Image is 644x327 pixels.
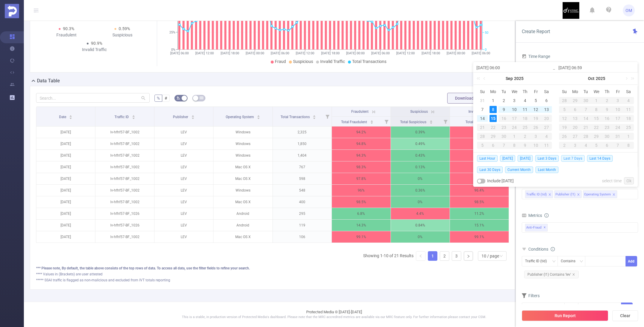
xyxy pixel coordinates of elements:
[521,106,529,113] div: 11
[488,132,499,141] td: September 29, 2025
[591,123,602,132] td: October 22, 2025
[602,132,612,141] td: October 30, 2025
[559,97,570,104] div: 28
[200,96,203,100] i: icon: table
[37,77,60,84] h2: Data Table
[421,51,440,55] tspan: [DATE] 18:00
[583,190,617,198] li: Operating System
[447,93,490,104] button: Download PDF
[91,41,102,46] span: 90.9%
[530,115,541,122] div: 19
[513,73,524,84] a: 2025
[69,114,72,118] div: Sort
[499,96,509,105] td: September 2, 2025
[351,109,369,114] span: Fraudulent
[602,114,612,123] td: October 16, 2025
[520,87,530,96] th: Thu
[541,105,552,114] td: September 13, 2025
[559,87,570,96] th: Sun
[623,73,629,84] a: Next month (PageDown)
[580,97,591,104] div: 30
[602,87,612,96] th: Thu
[391,127,450,138] p: 0.39%
[530,87,541,96] th: Fri
[499,123,509,132] td: September 23, 2025
[38,32,95,38] div: Fraudulent
[612,141,623,150] td: November 7, 2025
[626,4,632,16] span: OM
[485,31,488,35] tspan: 50
[509,114,520,123] td: September 17, 2025
[505,73,513,84] a: Sep
[500,106,507,113] div: 9
[541,124,552,131] div: 27
[612,115,623,122] div: 17
[520,133,530,140] div: 2
[69,114,72,116] i: icon: caret-up
[570,97,580,104] div: 29
[530,114,541,123] td: September 19, 2025
[612,124,623,131] div: 24
[499,114,509,123] td: September 16, 2025
[623,124,634,131] div: 25
[591,96,602,105] td: October 1, 2025
[499,141,509,150] td: October 7, 2025
[602,97,612,104] div: 2
[602,115,612,122] div: 16
[509,133,520,140] div: 1
[570,106,580,113] div: 6
[570,114,580,123] td: October 13, 2025
[488,114,499,123] td: September 15, 2025
[509,141,520,150] td: October 8, 2025
[488,123,499,132] td: September 22, 2025
[561,256,580,266] div: Contains
[530,105,541,114] td: September 12, 2025
[577,193,580,197] i: icon: close
[169,30,175,34] tspan: 25%
[477,89,488,94] span: Su
[428,252,437,260] a: 1
[520,132,530,141] td: October 2, 2025
[477,124,488,131] div: 21
[472,51,490,55] tspan: [DATE] 06:00
[119,26,130,31] span: 0.59%
[612,123,623,132] td: October 24, 2025
[499,115,509,122] div: 16
[522,310,608,321] button: Run Report
[59,115,67,119] span: Date
[213,127,272,138] p: Windows
[428,251,437,261] li: 1
[173,115,189,119] span: Publisher
[440,251,449,261] li: 2
[591,132,602,141] td: October 29, 2025
[157,96,160,101] span: %
[612,310,638,321] button: Clear
[591,115,602,122] div: 15
[479,115,486,122] div: 14
[520,96,530,105] td: September 4, 2025
[509,89,520,94] span: We
[612,105,623,114] td: October 10, 2025
[479,97,486,104] div: 31
[476,73,483,84] a: Last year (Control + left)
[257,114,260,116] i: icon: caret-up
[530,141,541,150] td: October 10, 2025
[499,87,509,96] th: Tue
[511,106,518,113] div: 10
[591,89,602,94] span: We
[591,141,602,150] td: November 5, 2025
[555,191,575,198] div: Publisher (l1)
[499,132,509,141] td: September 30, 2025
[477,132,488,141] td: September 28, 2025
[602,123,612,132] td: October 23, 2025
[370,119,374,123] div: Sort
[522,29,550,34] span: Create Report
[476,64,552,71] input: Start date
[273,127,332,138] p: 2,325
[312,114,316,118] div: Sort
[580,114,591,123] td: October 14, 2025
[541,96,552,105] td: September 6, 2025
[313,114,316,116] i: icon: caret-up
[490,97,497,104] div: 1
[570,96,580,105] td: September 29, 2025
